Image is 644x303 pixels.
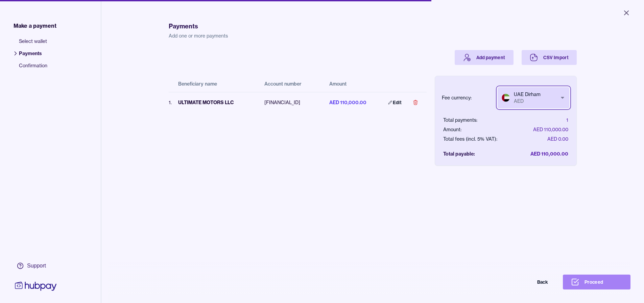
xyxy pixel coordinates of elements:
[442,94,472,101] div: Fee currency:
[259,76,324,92] th: Account number
[522,50,577,65] a: CSV Import
[488,275,556,289] button: Back
[324,92,375,113] td: AED 110,000.00
[259,92,324,113] td: [FINANCIAL_ID]
[169,22,577,31] h1: Payments
[547,136,568,142] div: AED 0.00
[443,126,461,133] div: Amount:
[14,22,56,30] span: Make a payment
[19,50,47,62] span: Payments
[533,126,568,133] div: AED 110,000.00
[173,76,259,92] th: Beneficiary name
[380,95,410,110] a: Edit
[173,92,259,113] td: ULTIMATE MOTORS LLC
[19,62,47,74] span: Confirmation
[169,92,173,113] td: 1 .
[563,275,630,289] button: Proceed
[443,117,477,123] div: Total payments:
[27,262,46,270] div: Support
[455,50,514,65] a: Add payment
[566,117,568,123] div: 1
[614,5,639,20] button: Close
[324,76,375,92] th: Amount
[14,259,58,273] a: Support
[443,136,497,142] div: Total fees (incl. 5% VAT):
[443,150,475,157] div: Total payable:
[19,38,47,50] span: Select wallet
[169,32,577,39] p: Add one or more payments
[530,150,568,157] div: AED 110,000.00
